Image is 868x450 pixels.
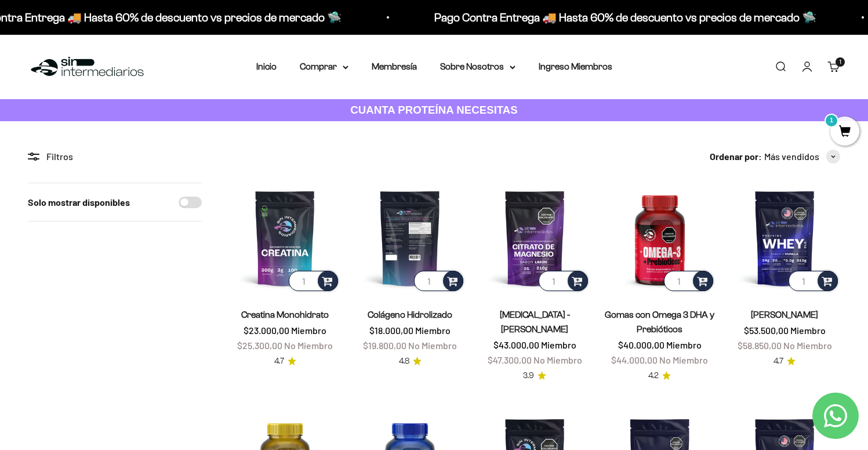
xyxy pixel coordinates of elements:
a: 4.74.7 de 5.0 estrellas [274,355,296,368]
span: 4.2 [648,369,659,382]
label: Solo mostrar disponibles [28,195,130,210]
span: 4.8 [399,355,409,368]
span: $23.000,00 [244,325,289,336]
span: No Miembro [284,340,333,351]
strong: CUANTA PROTEÍNA NECESITAS [350,104,518,116]
span: Ordenar por: [710,149,762,164]
a: 1 [830,126,859,139]
a: [PERSON_NAME] [751,310,818,320]
span: 4.7 [773,355,783,368]
img: Colágeno Hidrolizado [354,183,465,293]
a: [MEDICAL_DATA] - [PERSON_NAME] [500,310,570,334]
p: Pago Contra Entrega 🚚 Hasta 60% de descuento vs precios de mercado 🛸 [434,8,816,27]
span: No Miembro [533,354,582,365]
span: $19.800,00 [363,340,406,351]
span: $58.850,00 [738,340,782,351]
span: $40.000,00 [618,339,664,350]
span: Más vendidos [764,149,819,164]
a: Colágeno Hidrolizado [368,310,452,320]
span: Miembro [790,325,826,336]
span: 1 [840,59,841,65]
span: $25.300,00 [237,340,282,351]
a: Inicio [256,61,277,71]
span: $18.000,00 [369,325,413,336]
span: $44.000,00 [611,354,658,365]
span: $47.300,00 [488,354,532,365]
a: Creatina Monohidrato [241,310,329,320]
a: 4.74.7 de 5.0 estrellas [773,355,796,368]
span: No Miembro [783,340,832,351]
span: Miembro [666,339,702,350]
span: 4.7 [274,355,284,368]
span: $53.500,00 [744,325,789,336]
summary: Comprar [300,59,348,74]
span: 3.9 [523,369,534,382]
span: No Miembro [659,354,708,365]
span: No Miembro [408,340,457,351]
a: Ingreso Miembros [539,61,612,71]
mark: 1 [825,114,838,128]
span: Miembro [541,339,576,350]
summary: Sobre Nosotros [440,59,515,74]
a: 4.24.2 de 5.0 estrellas [648,369,671,382]
a: Gomas con Omega 3 DHA y Prebióticos [605,310,714,334]
span: $43.000,00 [493,339,539,350]
div: Filtros [28,149,202,164]
span: Miembro [291,325,326,336]
a: Membresía [372,61,417,71]
span: Miembro [415,325,451,336]
button: Más vendidos [764,149,840,164]
a: 4.84.8 de 5.0 estrellas [399,355,422,368]
a: 3.93.9 de 5.0 estrellas [523,369,546,382]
